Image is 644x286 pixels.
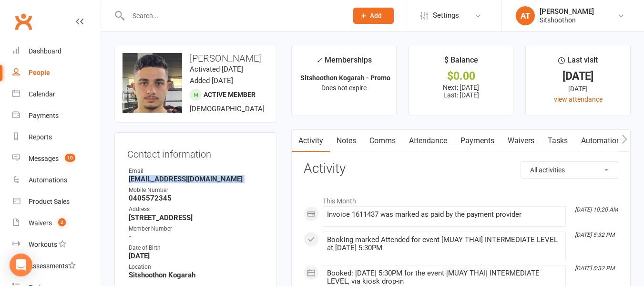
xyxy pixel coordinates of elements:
[12,127,101,148] a: Reports
[540,7,594,16] div: [PERSON_NAME]
[125,9,341,22] input: Search...
[129,224,264,233] div: Member Number
[129,194,264,202] strong: 0405572345
[558,54,598,71] div: Last visit
[29,241,57,248] div: Workouts
[129,213,264,222] strong: [STREET_ADDRESS]
[29,69,50,76] div: People
[127,145,264,159] h3: Contact information
[129,263,264,272] div: Location
[433,5,459,26] span: Settings
[327,211,562,219] div: Invoice 1611437 was marked as paid by the payment provider
[29,176,67,184] div: Automations
[29,262,76,270] div: Assessments
[418,71,505,81] div: $0.00
[12,169,101,191] a: Automations
[204,91,256,98] span: Active member
[575,265,614,272] i: [DATE] 5:32 PM
[29,90,55,98] div: Calendar
[12,148,101,169] a: Messages 10
[129,167,264,176] div: Email
[29,155,59,162] div: Messages
[402,130,454,152] a: Attendance
[316,56,322,65] i: ✓
[418,84,505,99] p: Next: [DATE] Last: [DATE]
[129,233,264,241] strong: -
[575,206,618,213] i: [DATE] 10:20 AM
[574,130,631,152] a: Automations
[11,10,35,33] a: Clubworx
[534,71,622,81] div: [DATE]
[29,219,52,227] div: Waivers
[304,191,618,206] li: This Month
[129,271,264,279] strong: Sitshoothon Kogarah
[541,130,574,152] a: Tasks
[454,130,501,152] a: Payments
[321,84,367,92] span: Does not expire
[29,198,70,205] div: Product Sales
[330,130,363,152] a: Notes
[501,130,541,152] a: Waivers
[58,218,66,226] span: 2
[12,255,101,277] a: Assessments
[12,41,101,62] a: Dashboard
[129,175,264,183] strong: [EMAIL_ADDRESS][DOMAIN_NAME]
[292,130,330,152] a: Activity
[316,54,372,72] div: Memberships
[300,74,390,82] strong: Sitshoothon Kogarah - Promo
[12,84,101,105] a: Calendar
[190,105,265,113] span: [DEMOGRAPHIC_DATA]
[534,84,622,94] div: [DATE]
[190,65,243,74] time: Activated [DATE]
[304,161,618,176] h3: Activity
[554,95,603,103] a: view attendance
[29,133,52,141] div: Reports
[12,62,101,84] a: People
[444,54,478,71] div: $ Balance
[516,6,535,25] div: AT
[29,47,61,55] div: Dashboard
[12,234,101,255] a: Workouts
[129,244,264,253] div: Date of Birth
[123,53,269,64] h3: [PERSON_NAME]
[327,269,562,286] div: Booked: [DATE] 5:30PM for the event [MUAY THAI] INTERMEDIATE LEVEL, via kiosk drop-in
[129,186,264,195] div: Mobile Number
[65,154,75,162] span: 10
[327,236,562,252] div: Booking marked Attended for event [MUAY THAI] INTERMEDIATE LEVEL at [DATE] 5:30PM
[575,232,614,238] i: [DATE] 5:32 PM
[540,16,594,24] div: Sitshoothon
[129,252,264,260] strong: [DATE]
[12,105,101,127] a: Payments
[129,205,264,214] div: Address
[123,53,182,113] img: image1693342170.png
[190,76,233,85] time: Added [DATE]
[12,191,101,212] a: Product Sales
[370,12,382,20] span: Add
[10,254,32,276] div: Open Intercom Messenger
[12,212,101,234] a: Waivers 2
[353,8,394,24] button: Add
[363,130,402,152] a: Comms
[29,112,59,119] div: Payments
